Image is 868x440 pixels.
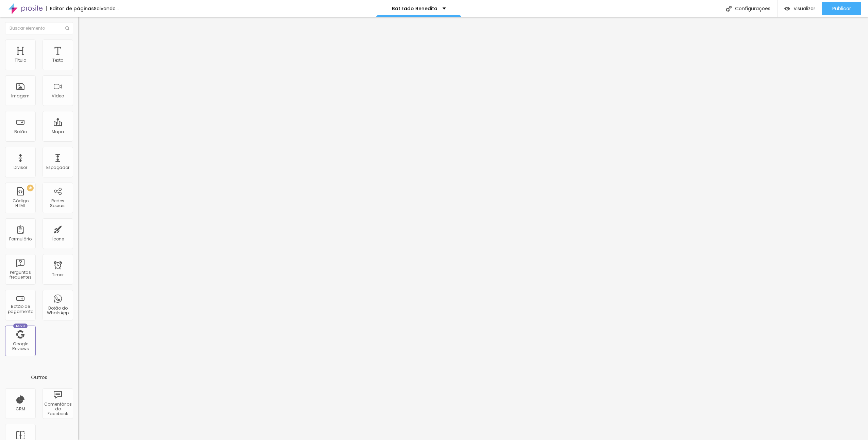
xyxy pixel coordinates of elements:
div: Divisor [14,165,27,170]
div: Salvando... [94,6,119,11]
span: Visualizar [794,6,815,11]
div: Comentários do Facebook [44,402,71,417]
button: Publicar [822,2,861,15]
span: Publicar [832,6,851,11]
div: Botão de pagamento [7,304,34,314]
button: Visualizar [778,2,822,15]
div: Novo [13,324,28,328]
iframe: Editor [78,17,868,440]
img: view-1.svg [784,6,790,12]
div: Formulário [9,237,32,241]
div: Código HTML [7,199,34,208]
img: Icone [726,6,732,12]
div: Timer [52,272,64,277]
div: Texto [52,58,63,63]
div: Vídeo [52,94,64,98]
div: Redes Sociais [44,199,71,208]
div: Mapa [52,129,64,134]
img: Icone [65,26,69,30]
div: Botão do WhatsApp [44,306,71,316]
p: Batizado Benedita [392,6,437,11]
div: Espaçador [46,165,69,170]
input: Buscar elemento [5,22,73,34]
div: CRM [16,407,25,411]
div: Título [15,58,26,63]
div: Editor de páginas [46,6,94,11]
div: Google Reviews [7,342,34,351]
div: Ícone [52,237,64,241]
div: Botão [14,129,27,134]
div: Imagem [11,94,30,98]
div: Perguntas frequentes [7,270,34,280]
